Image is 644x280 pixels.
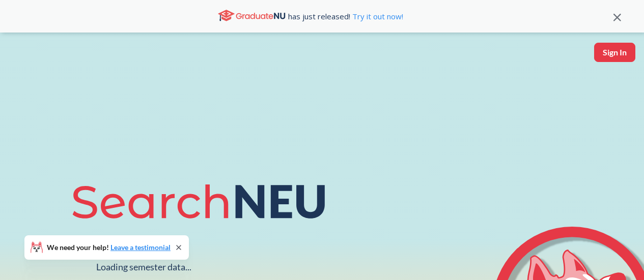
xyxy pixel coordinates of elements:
span: We need your help! [47,244,171,251]
div: Loading semester data... [96,261,191,273]
a: Leave a testimonial [110,243,171,252]
a: sandbox logo [10,43,34,77]
button: Sign In [594,43,635,62]
a: Try it out now! [350,11,403,21]
img: sandbox logo [10,43,34,74]
span: has just released! [288,11,403,22]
